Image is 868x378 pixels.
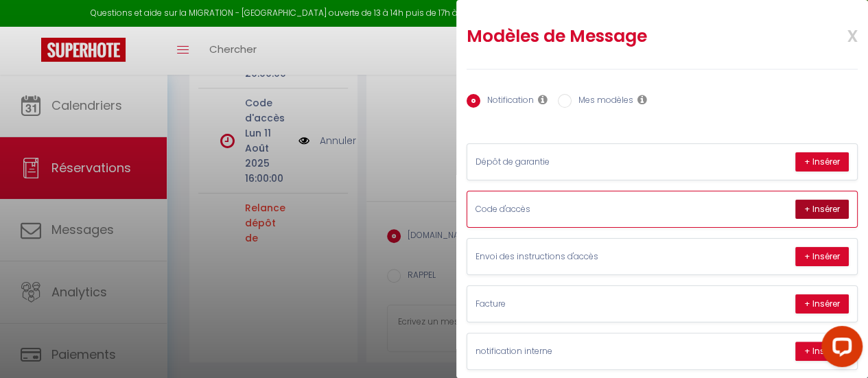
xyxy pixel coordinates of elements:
[467,25,786,47] h2: Modèles de Message
[810,320,868,378] iframe: LiveChat chat widget
[476,156,681,169] p: Dépôt de garantie
[476,298,681,311] p: Facture
[480,94,534,109] label: Notification
[814,19,858,51] span: x
[795,342,849,361] button: + Insérer
[795,200,849,219] button: + Insérer
[476,203,681,216] p: Code d'accès
[572,94,633,109] label: Mes modèles
[795,152,849,172] button: + Insérer
[476,345,681,358] p: notification interne
[637,94,647,105] i: Les modèles généraux sont visibles par vous et votre équipe
[476,250,681,263] p: Envoi des instructions d'accès
[795,294,849,314] button: + Insérer
[795,247,849,266] button: + Insérer
[538,94,548,105] i: Les notifications sont visibles par toi et ton équipe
